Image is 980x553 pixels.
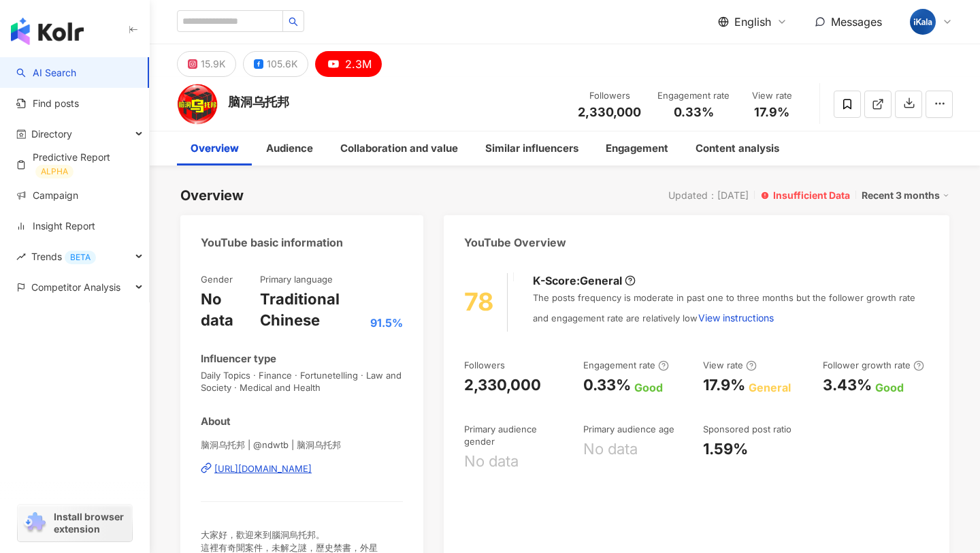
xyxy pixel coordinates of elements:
a: Insight Report [16,219,95,233]
div: 105.6K [267,54,297,74]
span: 脑洞乌托邦 | @ndwtb | 脑洞乌托邦 [201,439,403,451]
button: 2.3M [315,51,382,77]
a: Campaign [16,189,78,202]
div: K-Score : [533,273,636,288]
div: Traditional Chinese [260,289,367,331]
div: The posts frequency is moderate in past one to three months but the follower growth rate and enga... [533,291,929,331]
div: Engagement rate [583,359,669,371]
img: cropped-ikala-app-icon-2.png [910,9,936,35]
span: Competitor Analysis [31,272,120,302]
div: Recent 3 months [862,187,949,204]
div: General [580,273,622,288]
div: Engagement rate [657,89,730,103]
span: rise [16,252,26,262]
span: Install browser extension [54,511,128,535]
div: View rate [746,89,798,103]
div: 3.43% [823,375,872,396]
img: KOL Avatar [177,84,218,125]
button: View instructions [698,304,774,332]
div: [URL][DOMAIN_NAME] [214,462,312,475]
a: Predictive ReportALPHA [16,151,138,178]
div: About [201,414,231,428]
button: 105.6K [243,51,308,77]
a: chrome extensionInstall browser extension [18,505,132,541]
div: Overview [180,186,244,205]
a: [URL][DOMAIN_NAME] [201,462,403,475]
div: Primary audience gender [464,423,570,447]
div: Engagement [606,140,668,157]
div: Audience [266,140,313,157]
span: 2,330,000 [578,105,641,119]
div: BETA [65,251,96,264]
div: Followers [464,359,505,371]
div: Good [875,380,904,395]
span: View instructions [698,313,774,323]
div: Overview [191,140,239,157]
span: 17.9% [754,106,789,119]
div: Gender [201,273,233,285]
div: Follower growth rate [823,359,924,371]
div: No data [464,451,519,472]
div: View rate [703,359,757,371]
div: Sponsored post ratio [703,423,791,435]
div: YouTube Overview [464,235,566,250]
div: Updated：[DATE] [668,190,749,201]
div: 2.3M [345,54,372,74]
img: chrome extension [22,512,48,534]
span: Daily Topics · Finance · Fortunetelling · Law and Society · Medical and Health [201,369,403,394]
div: 1.59% [703,439,748,460]
div: 2,330,000 [464,375,541,396]
span: Messages [831,15,882,29]
button: 15.9K [177,51,236,77]
span: English [734,14,771,29]
div: 17.9% [703,375,745,396]
div: General [749,380,791,395]
div: Influencer type [201,351,276,366]
div: 0.33% [583,375,631,396]
span: search [289,17,298,27]
div: 脑洞乌托邦 [228,93,289,110]
div: No data [583,439,638,460]
div: YouTube basic information [201,235,343,250]
div: No data [201,289,246,331]
div: Good [634,380,663,395]
div: Collaboration and value [340,140,458,157]
span: 0.33% [674,106,714,119]
span: Directory [31,118,72,149]
a: searchAI Search [16,66,76,80]
span: Trends [31,241,96,272]
img: logo [11,18,84,45]
div: Insufficient Data [773,189,850,202]
div: 78 [464,288,493,316]
div: Primary language [260,273,333,285]
div: Followers [578,89,641,103]
div: Primary audience age [583,423,674,435]
div: Content analysis [696,140,779,157]
div: 15.9K [201,54,225,74]
span: 91.5% [370,315,403,330]
div: Similar influencers [485,140,578,157]
a: Find posts [16,97,79,110]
